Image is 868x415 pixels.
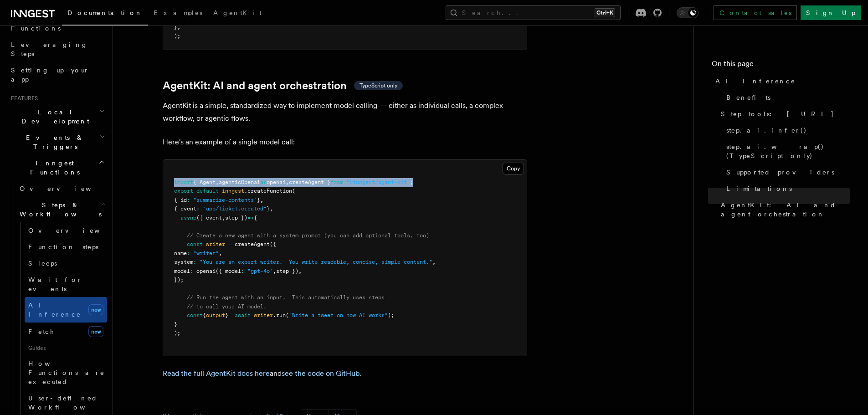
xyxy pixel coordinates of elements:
[193,179,216,185] span: { Agent
[267,205,270,212] span: }
[25,239,107,255] a: Function steps
[180,215,196,221] span: async
[196,215,222,221] span: ({ event
[723,138,850,164] a: step.ai.wrap() (TypeScript only)
[174,250,187,256] span: name
[174,321,177,328] span: }
[187,312,203,318] span: const
[388,312,394,318] span: );
[267,179,286,185] span: openai
[174,205,196,212] span: { event
[25,255,107,272] a: Sleeps
[219,179,260,185] span: agenticOpenai
[7,95,38,102] span: Features
[187,241,203,247] span: const
[723,122,850,138] a: step.ai.infer()
[257,197,260,203] span: }
[723,89,850,106] a: Benefits
[163,79,403,92] a: AgentKit: AI and agent orchestrationTypeScript only
[163,136,527,149] p: Here's an example of a single model call:
[228,312,231,318] span: =
[360,82,397,89] span: TypeScript only
[206,312,225,318] span: output
[7,129,107,155] button: Events & Triggers
[235,312,251,318] span: await
[16,180,107,197] a: Overview
[712,73,850,89] a: AI Inference
[247,268,273,274] span: "gpt-4o"
[25,222,107,239] a: Overview
[216,179,219,185] span: ,
[7,159,98,177] span: Inngest Functions
[432,259,436,265] span: ,
[200,259,432,265] span: "You are an expert writer. You write readable, concise, simple content."
[174,179,193,185] span: import
[163,367,527,380] p: and .
[187,294,385,301] span: // Run the agent with an input. This automatically uses steps
[25,272,107,297] a: Wait for events
[163,99,527,125] p: AgentKit is a simple, standardized way to implement model calling — either as individual calls, a...
[20,185,113,192] span: Overview
[16,200,102,219] span: Steps & Workflows
[187,232,429,239] span: // Create a new agent with a system prompt (you can add optional tools, too)
[88,304,103,315] span: new
[25,323,107,341] a: Fetchnew
[714,5,797,20] a: Contact sales
[193,250,219,256] span: "writer"
[174,330,180,336] span: );
[187,303,267,310] span: // to call your AI model.
[28,227,122,234] span: Overview
[16,197,107,222] button: Steps & Workflows
[712,58,850,73] h4: On this page
[726,168,834,177] span: Supported providers
[241,268,244,274] span: :
[11,67,89,83] span: Setting up your app
[174,33,180,39] span: );
[190,268,193,274] span: :
[346,179,410,185] span: "@inngest/agent-kit"
[726,184,792,193] span: Limitations
[260,197,263,203] span: ,
[219,250,222,256] span: ,
[174,259,193,265] span: system
[446,5,621,20] button: Search...Ctrl+K
[222,215,225,221] span: ,
[187,250,190,256] span: :
[154,9,202,16] span: Examples
[717,197,850,222] a: AgentKit: AI and agent orchestration
[187,197,190,203] span: :
[25,355,107,390] a: How Functions are executed
[28,328,55,335] span: Fetch
[410,179,413,185] span: ;
[595,8,615,17] kbd: Ctrl+K
[270,241,276,247] span: ({
[298,268,302,274] span: ,
[254,312,273,318] span: writer
[174,24,177,30] span: }
[282,369,360,378] a: see the code on GitHub
[174,268,190,274] span: model
[260,179,267,185] span: as
[717,106,850,122] a: Step tools: [URL]
[254,215,257,221] span: {
[28,302,81,318] span: AI Inference
[273,312,286,318] span: .run
[292,188,295,194] span: (
[62,3,148,26] a: Documentation
[196,205,200,212] span: :
[270,205,273,212] span: ,
[715,77,796,86] span: AI Inference
[203,312,206,318] span: {
[235,241,270,247] span: createAgent
[174,277,184,283] span: });
[28,360,105,385] span: How Functions are executed
[7,62,107,87] a: Setting up your app
[503,163,524,174] button: Copy
[67,9,143,16] span: Documentation
[193,259,196,265] span: :
[196,188,219,194] span: default
[7,108,99,126] span: Local Development
[723,180,850,197] a: Limitations
[228,241,231,247] span: =
[7,36,107,62] a: Leveraging Steps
